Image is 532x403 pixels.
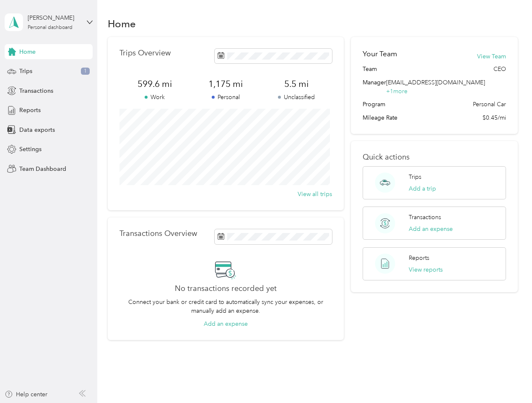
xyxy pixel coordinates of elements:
[363,78,386,96] span: Manager
[409,225,453,233] button: Add an expense
[386,88,407,95] span: + 1 more
[108,19,136,28] h1: Home
[386,79,485,86] span: [EMAIL_ADDRESS][DOMAIN_NAME]
[409,184,436,193] button: Add a trip
[19,165,66,173] span: Team Dashboard
[28,25,73,30] div: Personal dashboard
[19,126,55,134] span: Data exports
[204,319,248,328] button: Add an expense
[261,93,332,102] p: Unclassified
[363,65,377,73] span: Team
[19,106,41,115] span: Reports
[409,173,421,181] p: Trips
[19,145,42,154] span: Settings
[190,93,261,102] p: Personal
[477,52,506,61] button: View Team
[119,93,190,102] p: Work
[119,298,332,315] p: Connect your bank or credit card to automatically sync your expenses, or manually add an expense.
[298,190,332,199] button: View all trips
[28,13,80,22] div: [PERSON_NAME]
[363,49,397,59] h2: Your Team
[409,254,429,262] p: Reports
[493,65,506,73] span: CEO
[19,86,53,95] span: Transactions
[81,68,90,75] span: 1
[473,100,506,109] span: Personal Car
[363,100,385,109] span: Program
[261,78,332,90] span: 5.5 mi
[190,78,261,90] span: 1,175 mi
[363,153,506,162] p: Quick actions
[119,49,171,58] p: Trips Overview
[19,67,32,76] span: Trips
[119,229,197,238] p: Transactions Overview
[19,47,36,56] span: Home
[119,78,190,90] span: 599.6 mi
[409,213,441,222] p: Transactions
[5,390,47,399] button: Help center
[409,265,443,274] button: View reports
[175,284,277,293] h2: No transactions recorded yet
[363,113,397,122] span: Mileage Rate
[483,113,506,122] span: $0.45/mi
